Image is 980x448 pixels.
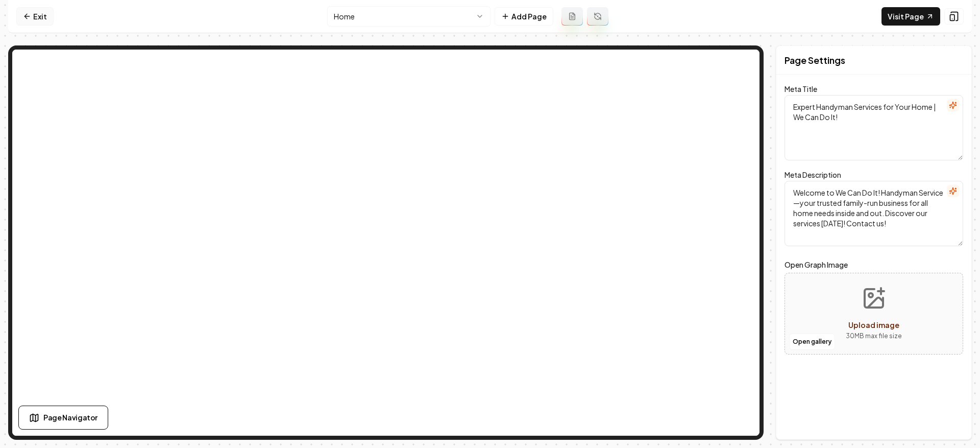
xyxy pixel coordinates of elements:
[785,258,963,271] label: Open Graph Image
[838,278,910,349] button: Upload image
[43,412,97,423] span: Page Navigator
[18,406,108,430] button: Page Navigator
[495,7,553,26] button: Add Page
[785,84,817,93] label: Meta Title
[789,334,835,350] button: Open gallery
[846,331,902,341] p: 30 MB max file size
[881,7,940,26] a: Visit Page
[561,7,583,26] button: Add admin page prompt
[785,53,845,67] h2: Page Settings
[848,320,899,329] span: Upload image
[785,170,841,179] label: Meta Description
[587,7,608,26] button: Regenerate page
[16,7,54,26] a: Exit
